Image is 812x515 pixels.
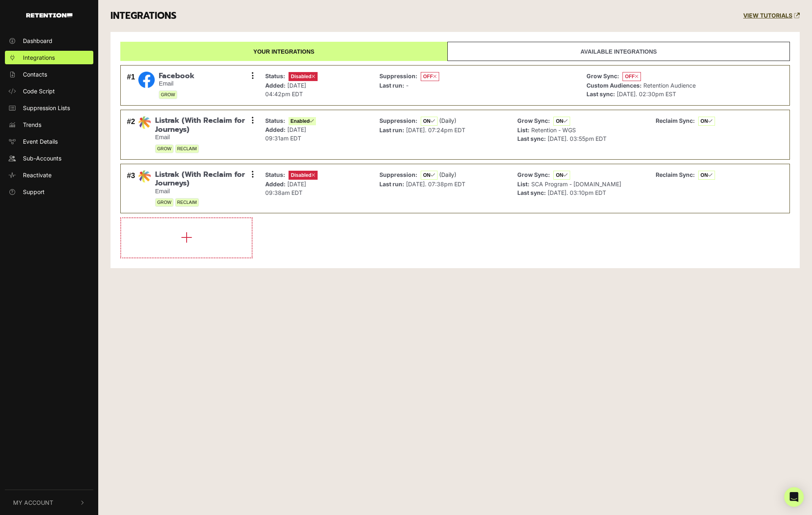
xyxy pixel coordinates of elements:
img: Retention.com [26,13,72,18]
span: Enabled [289,117,316,125]
span: Suppression Lists [23,104,70,112]
a: Event Details [5,135,93,148]
div: Open Intercom Messenger [784,487,804,507]
a: Available integrations [447,42,790,61]
a: Sub-Accounts [5,151,93,165]
span: ON [553,171,570,180]
span: [DATE]. 03:55pm EDT [548,135,607,142]
div: #2 [127,116,135,153]
strong: Suppression: [379,171,417,178]
a: Integrations [5,51,93,64]
span: RECLAIM [175,145,199,153]
strong: List: [517,126,530,133]
a: Trends [5,118,93,131]
a: VIEW TUTORIALS [743,12,800,19]
strong: Last sync: [586,90,615,97]
div: #1 [127,72,135,99]
strong: Added: [265,126,286,133]
span: Retention - WGS [531,126,576,133]
strong: Reclaim Sync: [656,117,695,124]
strong: Reclaim Sync: [656,171,695,178]
strong: Added: [265,181,286,187]
span: GROW [155,145,174,153]
strong: Last run: [379,181,404,187]
span: GROW [155,198,174,207]
strong: Last sync: [517,189,546,196]
a: Suppression Lists [5,101,93,115]
span: [DATE]. 07:24pm EDT [406,126,465,133]
strong: Last run: [379,82,404,89]
span: Support [23,187,45,196]
span: My Account [13,498,53,507]
button: My Account [5,490,93,515]
span: Integrations [23,53,55,62]
span: Disabled [289,171,318,180]
span: Listrak (With Reclaim for Journeys) [155,170,253,188]
span: Code Script [23,87,55,95]
span: Contacts [23,70,47,79]
span: ON [698,171,715,180]
span: Dashboard [23,36,52,45]
img: Listrak (With Reclaim for Journeys) [138,116,151,129]
img: Facebook [138,72,155,88]
span: RECLAIM [175,198,199,207]
strong: Added: [265,82,286,89]
span: ON [421,117,438,126]
span: ON [421,171,438,180]
span: ON [553,117,570,126]
h3: INTEGRATIONS [111,10,176,22]
span: (Daily) [439,171,456,178]
span: Listrak (With Reclaim for Journeys) [155,116,253,134]
small: Email [155,188,253,195]
strong: Status: [265,171,285,178]
strong: Status: [265,117,285,124]
span: [DATE]. 02:30pm EST [617,90,676,97]
span: Event Details [23,137,58,146]
strong: Grow Sync: [586,72,619,79]
span: Disabled [289,72,318,81]
a: Reactivate [5,168,93,182]
div: #3 [127,170,135,207]
strong: Grow Sync: [517,171,550,178]
span: GROW [159,90,177,99]
strong: Last run: [379,126,404,133]
span: [DATE] 04:42pm EDT [265,82,306,97]
span: [DATE]. 03:10pm EDT [548,189,606,196]
a: Support [5,185,93,199]
strong: Custom Audiences: [586,82,642,89]
strong: Last sync: [517,135,546,142]
a: Contacts [5,68,93,81]
span: OFF [421,72,439,81]
span: - [406,82,408,89]
a: Dashboard [5,34,93,47]
a: Code Script [5,84,93,98]
span: ON [698,117,715,126]
small: Email [155,134,253,141]
strong: Grow Sync: [517,117,550,124]
span: Trends [23,120,41,129]
span: Sub-Accounts [23,154,61,163]
span: [DATE] 09:38am EDT [265,181,306,196]
strong: Suppression: [379,72,417,79]
a: Your integrations [120,42,447,61]
span: (Daily) [439,117,456,124]
strong: List: [517,181,530,187]
strong: Status: [265,72,285,79]
span: Retention Audience [643,82,696,89]
small: Email [159,80,194,87]
span: [DATE]. 07:38pm EDT [406,181,465,187]
span: Facebook [159,72,194,81]
span: Reactivate [23,171,52,179]
span: OFF [623,72,641,81]
strong: Suppression: [379,117,417,124]
span: SCA Program - [DOMAIN_NAME] [531,181,621,187]
img: Listrak (With Reclaim for Journeys) [138,170,151,183]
